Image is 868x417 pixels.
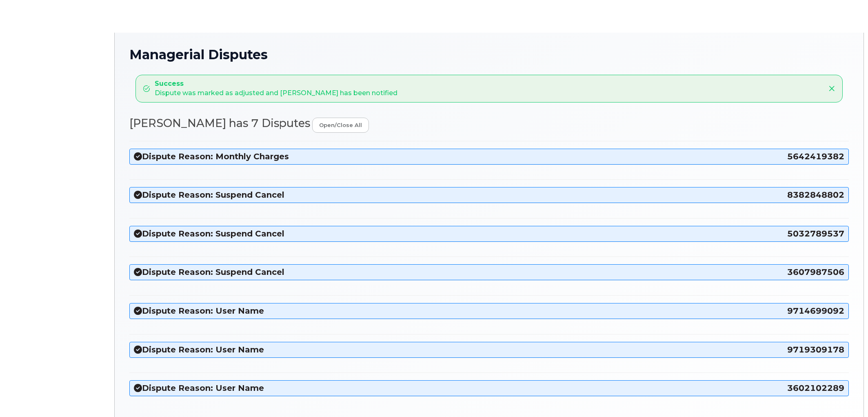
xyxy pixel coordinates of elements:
[787,306,844,317] span: 9714699092
[787,151,844,162] span: 5642419382
[134,344,844,355] h3: Dispute Reason: User Name
[129,47,849,62] h1: Managerial Disputes
[129,117,849,133] h2: [PERSON_NAME] has 7 Disputes
[155,79,397,89] strong: Success
[787,228,844,239] span: 5032789537
[787,344,844,355] span: 9719309178
[134,190,844,201] h3: Dispute Reason: Suspend Cancel
[787,267,844,278] span: 3607987506
[787,190,844,201] span: 8382848802
[312,118,369,133] a: open/close all
[134,228,844,239] h3: Dispute Reason: Suspend Cancel
[155,79,397,98] div: Dispute was marked as adjusted and [PERSON_NAME] has been notified
[134,151,844,162] h3: Dispute Reason: Monthly Charges
[134,267,844,278] h3: Dispute Reason: Suspend Cancel
[134,383,844,394] h3: Dispute Reason: User Name
[134,306,844,317] h3: Dispute Reason: User Name
[787,383,844,394] span: 3602102289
